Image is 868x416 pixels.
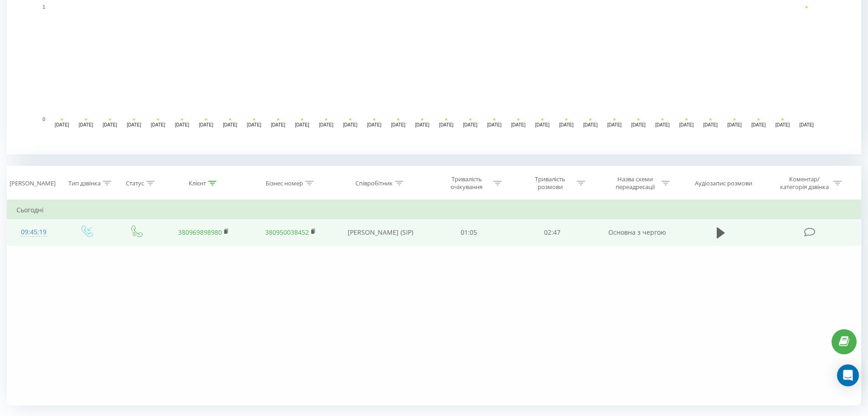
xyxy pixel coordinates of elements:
[103,122,118,127] text: [DATE]
[655,122,670,127] text: [DATE]
[343,122,358,127] text: [DATE]
[778,175,831,191] div: Коментар/категорія дзвінка
[631,122,646,127] text: [DATE]
[68,179,101,187] div: Тип дзвінка
[7,201,861,219] td: Сьогодні
[10,179,56,187] div: [PERSON_NAME]
[79,122,93,127] text: [DATE]
[442,175,491,191] div: Тривалість очікування
[751,122,766,127] text: [DATE]
[189,179,206,187] div: Клієнт
[127,122,141,127] text: [DATE]
[535,122,550,127] text: [DATE]
[271,122,286,127] text: [DATE]
[463,122,478,127] text: [DATE]
[334,219,427,246] td: [PERSON_NAME] (SIP)
[391,122,406,127] text: [DATE]
[607,122,622,127] text: [DATE]
[511,122,526,127] text: [DATE]
[265,228,309,237] a: 380950038452
[355,179,393,187] div: Співробітник
[199,122,213,127] text: [DATE]
[319,122,334,127] text: [DATE]
[727,122,742,127] text: [DATE]
[151,122,165,127] text: [DATE]
[776,122,790,127] text: [DATE]
[427,219,511,246] td: 01:05
[487,122,502,127] text: [DATE]
[799,122,814,127] text: [DATE]
[594,219,680,246] td: Основна з чергою
[42,117,45,122] text: 0
[175,122,190,127] text: [DATE]
[55,122,69,127] text: [DATE]
[42,5,45,10] text: 1
[367,122,381,127] text: [DATE]
[704,122,718,127] text: [DATE]
[526,175,575,191] div: Тривалість розмови
[837,364,859,386] div: Open Intercom Messenger
[223,122,237,127] text: [DATE]
[295,122,309,127] text: [DATE]
[415,122,430,127] text: [DATE]
[16,223,51,241] div: 09:45:19
[178,228,222,237] a: 380969898980
[126,179,144,187] div: Статус
[695,179,752,187] div: Аудіозапис розмови
[511,219,594,246] td: 02:47
[679,122,694,127] text: [DATE]
[559,122,574,127] text: [DATE]
[266,179,303,187] div: Бізнес номер
[583,122,598,127] text: [DATE]
[439,122,454,127] text: [DATE]
[611,175,659,191] div: Назва схеми переадресації
[247,122,262,127] text: [DATE]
